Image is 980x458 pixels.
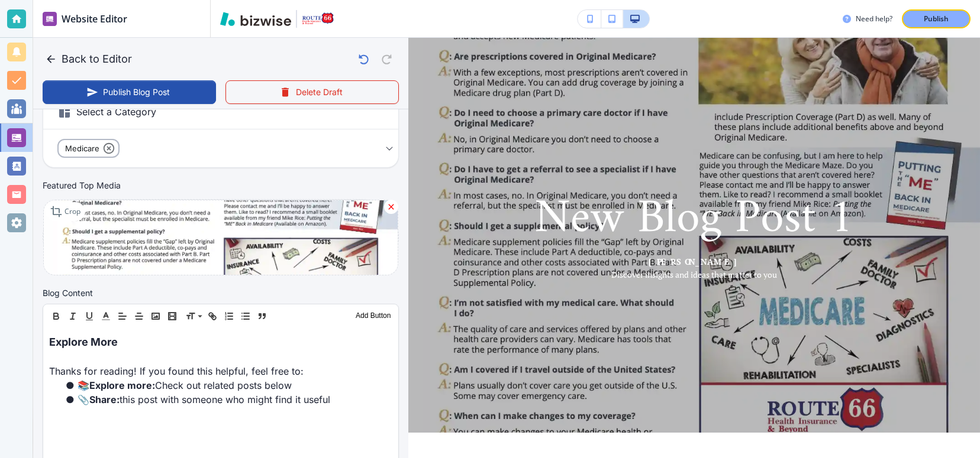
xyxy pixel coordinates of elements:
img: Bizwise Logo [220,12,291,26]
img: Your Logo [302,12,334,25]
p: Discover insights and ideas that matter to you [611,255,777,282]
li: 📚 Check out related posts below [63,378,392,392]
span: Medicare [59,142,106,155]
button: Delete Draft [225,80,399,104]
p: Publish [924,14,949,24]
strong: Explore more: [89,379,155,391]
p: Crop [65,206,80,217]
div: Featured Top MediaCrop [43,180,399,274]
span: Explore More [49,336,118,348]
h1: New Blog Post 1 [534,189,855,251]
button: Publish Blog Post [43,80,216,104]
div: Crop [46,202,85,221]
h3: Need help? [856,14,892,24]
p: Thanks for reading! If you found this helpful, feel free to: [49,364,392,378]
h2: Website Editor [62,12,127,26]
button: Add Button [353,309,394,323]
img: editor icon [43,12,57,26]
button: Publish [902,9,971,28]
strong: Share: [89,394,120,405]
div: Medicare [57,139,120,158]
button: Back to Editor [43,47,137,71]
li: 📎 this post with someone who might find it useful [63,392,392,407]
h6: Select a Category [43,100,398,129]
h2: Blog Content [43,287,93,299]
strong: [PERSON_NAME] [649,256,740,267]
img: d40e92fa0a2171c0db2c6cae37c4f0f8.webp [43,200,398,275]
label: Featured Top Media [43,180,121,191]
